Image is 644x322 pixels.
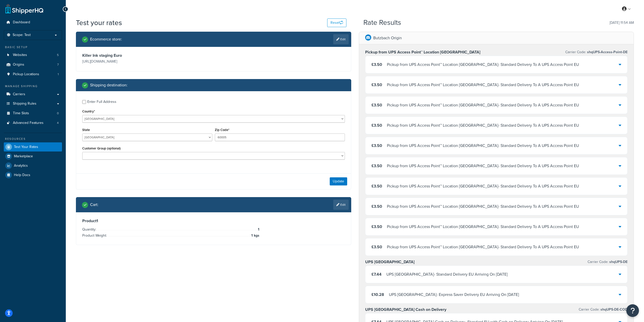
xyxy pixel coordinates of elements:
[13,63,24,67] span: Origins
[13,102,36,106] span: Shipping Rules
[387,122,579,129] div: Pickup from UPS Access Point™ Location [GEOGRAPHIC_DATA] - Standard Delivery To A UPS Access Poin...
[371,271,382,277] span: £7.44
[608,259,628,264] span: shqUPS-DE
[371,102,382,108] span: £3.50
[4,90,62,99] a: Carriers
[371,224,382,230] span: £3.50
[610,19,634,26] p: [DATE] 11:54 AM
[371,292,384,297] span: £10.28
[4,60,62,69] li: Origins
[4,152,62,161] a: Marketplace
[387,81,579,88] div: Pickup from UPS Access Point™ Location [GEOGRAPHIC_DATA] - Standard Delivery To A UPS Access Poin...
[386,271,508,278] div: UPS [GEOGRAPHIC_DATA] - Standard Delivery EU Arriving On [DATE]
[387,61,579,68] div: Pickup from UPS Access Point™ Location [GEOGRAPHIC_DATA] - Standard Delivery To A UPS Access Poin...
[387,223,579,230] div: Pickup from UPS Access Point™ Location [GEOGRAPHIC_DATA] - Standard Delivery To A UPS Access Poin...
[14,154,33,159] span: Marketplace
[82,128,90,132] label: State
[373,34,402,42] p: Butzbach Origin
[257,226,259,233] span: 1
[579,306,628,313] p: Carrier Code:
[13,72,39,77] span: Pickup Locations
[333,200,349,210] a: Edit
[330,177,347,185] button: Update
[4,99,62,108] a: Shipping Rules
[82,218,345,223] h3: Product 1
[90,83,128,87] h2: Shipping destination :
[387,102,579,109] div: Pickup from UPS Access Point™ Location [GEOGRAPHIC_DATA] - Standard Delivery To A UPS Access Poin...
[87,98,116,105] div: Enter Full Address
[13,20,30,25] span: Dashboard
[57,63,59,67] span: 7
[14,164,28,168] span: Analytics
[387,243,579,251] div: Pickup from UPS Access Point™ Location [GEOGRAPHIC_DATA] - Standard Delivery To A UPS Access Poin...
[82,58,212,65] p: [URL][DOMAIN_NAME]
[4,45,62,49] div: Basic Setup
[4,70,62,79] li: Pickup Locations
[365,50,480,55] h3: Pickup from UPS Access Point™ Location [GEOGRAPHIC_DATA]
[626,304,639,317] button: Open Resource Center
[586,49,628,55] span: shqUPS-Access-Point-DE
[4,60,62,69] a: Origins7
[588,258,628,266] p: Carrier Code:
[333,34,349,44] a: Edit
[82,227,97,232] span: Quantity:
[14,145,38,149] span: Test Your Rates
[4,118,62,128] li: Advanced Features
[57,111,59,116] span: 0
[4,50,62,60] li: Websites
[4,161,62,170] a: Analytics
[13,92,25,97] span: Carriers
[13,121,44,125] span: Advanced Features
[327,18,346,27] button: Reset
[90,37,122,42] h2: Ecommerce store :
[57,121,59,125] span: 4
[371,82,382,88] span: £3.50
[58,72,59,77] span: 1
[57,53,59,57] span: 5
[4,109,62,118] a: Time Slots0
[565,49,628,56] p: Carrier Code:
[76,18,122,28] h1: Test your rates
[371,244,382,250] span: £3.50
[4,70,62,79] a: Pickup Locations1
[82,109,95,113] label: Country*
[4,137,62,141] div: Resources
[4,50,62,60] a: Websites5
[389,291,519,298] div: UPS [GEOGRAPHIC_DATA] - Express Saver Delivery EU Arriving On [DATE]
[387,142,579,149] div: Pickup from UPS Access Point™ Location [GEOGRAPHIC_DATA] - Standard Delivery To A UPS Access Poin...
[371,122,382,128] span: £3.50
[82,53,212,58] h3: Killer Ink staging Euro
[371,143,382,148] span: £3.50
[82,233,108,238] span: Product Weight:
[13,53,27,57] span: Websites
[363,19,401,27] h2: Rate Results
[13,111,29,116] span: Time Slots
[14,173,30,177] span: Help Docs
[387,162,579,169] div: Pickup from UPS Access Point™ Location [GEOGRAPHIC_DATA] - Standard Delivery To A UPS Access Poin...
[4,84,62,88] div: Manage Shipping
[90,202,98,207] h2: Cart :
[250,233,259,239] span: 1 kgs
[82,100,86,104] input: Enter Full Address
[82,146,121,150] label: Customer Group (optional)
[387,203,579,210] div: Pickup from UPS Access Point™ Location [GEOGRAPHIC_DATA] - Standard Delivery To A UPS Access Poin...
[4,142,62,151] a: Test Your Rates
[599,307,628,312] span: shqUPS-DE-COD
[215,128,229,132] label: Zip Code*
[371,62,382,67] span: £3.50
[371,163,382,169] span: £3.50
[4,171,62,180] a: Help Docs
[371,183,382,189] span: £3.50
[365,307,446,312] h3: UPS [GEOGRAPHIC_DATA] Cash on Delivery
[4,118,62,128] a: Advanced Features4
[4,109,62,118] li: Time Slots
[4,18,62,27] a: Dashboard
[365,259,414,264] h3: UPS [GEOGRAPHIC_DATA]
